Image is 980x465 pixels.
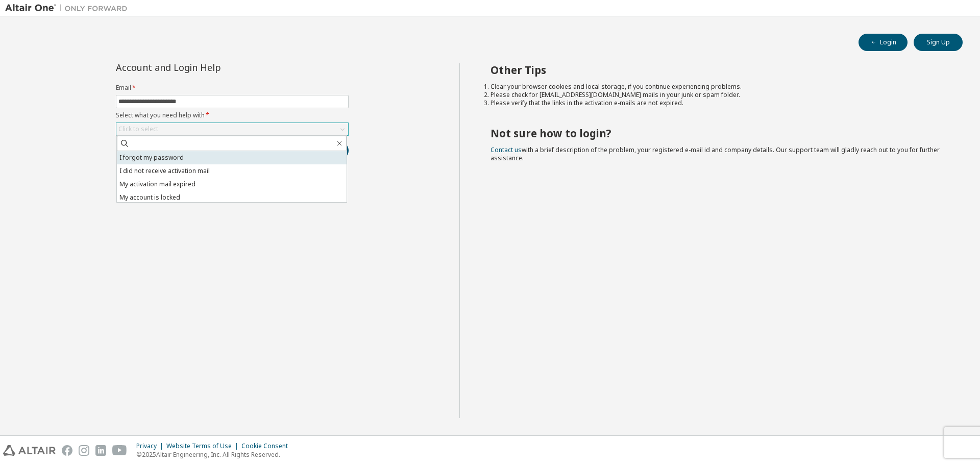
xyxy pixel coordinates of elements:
[491,145,522,154] a: Contact us
[136,442,166,450] div: Privacy
[116,123,348,135] div: Click to select
[62,445,72,456] img: facebook.svg
[491,83,945,91] li: Clear your browser cookies and local storage, if you continue experiencing problems.
[491,63,945,77] h2: Other Tips
[166,442,241,450] div: Website Terms of Use
[491,127,945,140] h2: Not sure how to login?
[117,151,347,164] li: I forgot my password
[116,84,349,92] label: Email
[241,442,294,450] div: Cookie Consent
[116,63,302,71] div: Account and Login Help
[118,125,158,133] div: Click to select
[95,445,106,456] img: linkedin.svg
[5,3,133,13] img: Altair One
[3,445,56,456] img: altair_logo.svg
[491,99,945,107] li: Please verify that the links in the activation e-mails are not expired.
[491,145,940,162] span: with a brief description of the problem, your registered e-mail id and company details. Our suppo...
[859,34,908,51] button: Login
[79,445,89,456] img: instagram.svg
[914,34,963,51] button: Sign Up
[136,450,294,459] p: © 2025 Altair Engineering, Inc. All Rights Reserved.
[116,111,349,119] label: Select what you need help with
[331,98,339,106] img: npw-badge-icon-locked.svg
[112,445,127,456] img: youtube.svg
[491,91,945,99] li: Please check for [EMAIL_ADDRESS][DOMAIN_NAME] mails in your junk or spam folder.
